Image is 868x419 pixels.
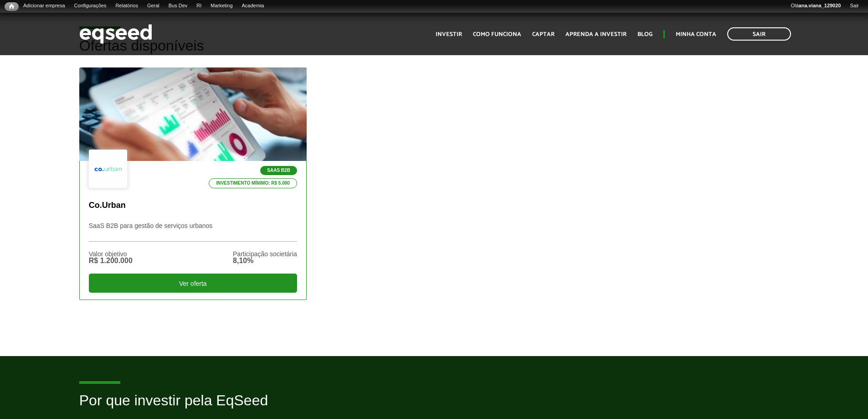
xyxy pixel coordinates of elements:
a: Geral [143,2,164,10]
div: 8,10% [233,257,297,264]
a: Como funciona [473,31,521,37]
a: Relatórios [111,2,142,10]
span: Início [9,3,14,10]
div: Valor objetivo [89,251,133,257]
p: Co.Urban [89,201,297,211]
div: Ver oferta [89,274,297,293]
a: Adicionar empresa [19,2,70,10]
a: Aprenda a investir [565,31,627,37]
div: R$ 1.200.000 [89,257,133,264]
a: RI [192,2,206,10]
a: SaaS B2B Investimento mínimo: R$ 5.000 Co.Urban SaaS B2B para gestão de serviços urbanos Valor ob... [79,67,307,300]
a: Marketing [206,2,237,10]
a: Captar [532,31,555,37]
a: Bus Dev [164,2,192,10]
a: Blog [637,31,652,37]
a: Sair [845,2,863,10]
a: Minha conta [676,31,716,37]
a: Academia [237,2,269,10]
img: EqSeed [79,22,152,46]
a: Configurações [70,2,111,10]
strong: ana.viana_129020 [799,3,841,8]
a: Sair [727,27,791,41]
div: Participação societária [233,251,297,257]
a: Investir [436,31,462,37]
p: SaaS B2B para gestão de serviços urbanos [89,222,297,242]
a: Oláana.viana_129020 [786,2,846,10]
a: Início [5,2,19,11]
p: Investimento mínimo: R$ 5.000 [209,178,297,188]
p: SaaS B2B [260,166,297,175]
